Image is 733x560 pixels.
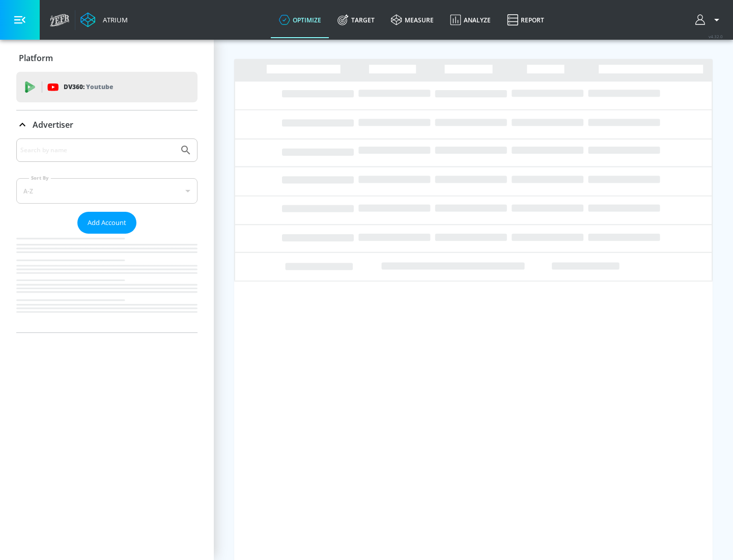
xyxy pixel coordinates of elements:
span: v 4.32.0 [709,34,723,39]
nav: list of Advertiser [16,234,198,332]
p: Advertiser [33,119,73,130]
div: Platform [16,44,198,72]
a: optimize [271,2,329,38]
div: Atrium [99,15,128,24]
div: DV360: Youtube [16,72,198,102]
label: Sort By [29,175,51,181]
a: Atrium [80,12,128,27]
a: measure [383,2,442,38]
p: DV360: [64,81,113,93]
p: Platform [19,52,53,64]
p: Youtube [86,81,113,92]
div: Advertiser [16,138,198,332]
a: Report [499,2,552,38]
span: Add Account [88,217,126,229]
a: Analyze [442,2,499,38]
input: Search by name [20,144,175,157]
button: Add Account [77,212,136,234]
a: Target [329,2,383,38]
div: A-Z [16,178,198,204]
div: Advertiser [16,110,198,139]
